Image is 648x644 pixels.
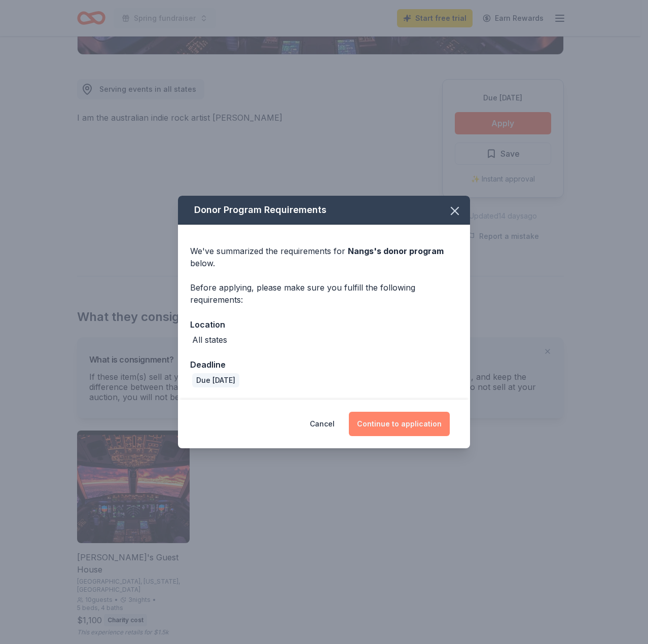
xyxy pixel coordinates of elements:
[192,334,227,346] div: All states
[192,373,239,387] div: Due [DATE]
[349,412,450,436] button: Continue to application
[348,246,444,256] span: Nangs 's donor program
[190,358,458,371] div: Deadline
[190,281,458,306] div: Before applying, please make sure you fulfill the following requirements:
[190,245,458,269] div: We've summarized the requirements for below.
[190,318,458,331] div: Location
[178,196,470,225] div: Donor Program Requirements
[310,412,335,436] button: Cancel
